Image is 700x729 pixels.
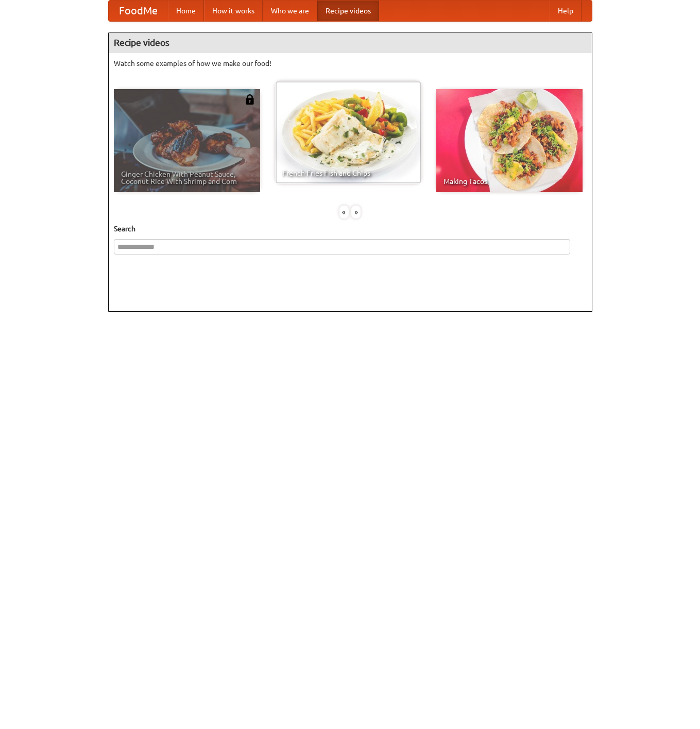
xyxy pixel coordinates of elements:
[109,32,592,53] h4: Recipe videos
[204,1,263,21] a: How it works
[317,1,379,21] a: Recipe videos
[339,206,349,218] div: «
[263,1,317,21] a: Who we are
[351,206,361,218] div: »
[436,89,583,192] a: Making Tacos
[109,1,168,21] a: FoodMe
[114,58,587,69] p: Watch some examples of how we make our food!
[245,94,255,105] img: 483408.png
[168,1,204,21] a: Home
[550,1,582,21] a: Help
[275,81,421,184] a: French Fries Fish and Chips
[282,169,414,177] span: French Fries Fish and Chips
[443,178,575,185] span: Making Tacos
[114,224,587,234] h5: Search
